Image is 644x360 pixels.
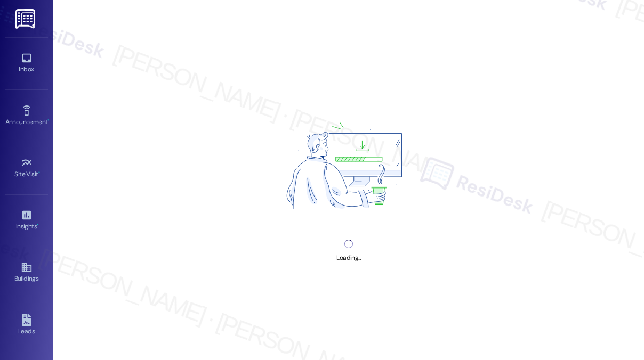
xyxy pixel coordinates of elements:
a: Buildings [5,258,48,287]
span: • [37,221,38,228]
a: Leads [5,311,48,340]
img: ResiDesk Logo [15,9,37,29]
span: • [47,117,49,124]
a: Site Visit • [5,154,48,183]
span: • [38,169,40,176]
a: Inbox [5,49,48,78]
div: Loading... [336,252,360,264]
a: Insights • [5,206,48,235]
